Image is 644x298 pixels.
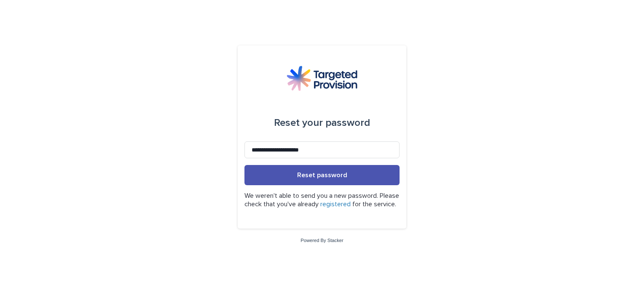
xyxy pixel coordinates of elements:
button: Reset password [244,165,400,185]
p: We weren't able to send you a new password. Please check that you've already for the service. [244,192,400,208]
a: Powered By Stacker [301,238,343,243]
div: Reset your password [274,111,370,135]
img: M5nRWzHhSzIhMunXDL62 [287,66,357,91]
span: Reset password [297,172,347,178]
a: registered [320,201,351,208]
